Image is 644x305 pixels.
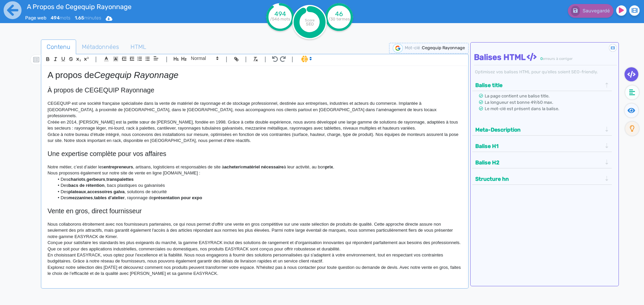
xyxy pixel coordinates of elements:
[54,189,462,195] li: Des , , solutions de sécurité
[274,10,286,18] tspan: 494
[75,15,84,21] b: 1.65
[54,195,462,201] li: Des , , rayonnage de
[474,69,617,75] div: Optimisez vos balises HTML pour qu’elles soient SEO-friendly.
[48,207,462,215] h2: Vente en gros, direct fournisseur
[51,15,70,21] span: mots
[583,8,610,14] span: Sauvegardé
[51,15,60,21] b: 494
[473,157,604,168] button: Balise H2
[226,55,227,64] span: |
[48,119,462,132] p: Créée en 2014, [PERSON_NAME] est la petite sœur de [PERSON_NAME], fondée en 1998. Grâce à cette d...
[48,132,462,144] p: Grâce à notre bureau d’étude intégré, nous concevons des installations sur mesure, optimisées en ...
[48,150,462,158] h2: Une expertise complète pour vos affaires
[94,70,179,80] em: Cegequip Rayonnage
[25,15,46,21] span: Page web
[473,124,604,135] button: Meta-Description
[473,141,611,152] div: Balise H1
[473,173,611,184] div: Structure hn
[325,164,333,169] strong: prix
[473,124,611,135] div: Meta-Description
[264,55,266,64] span: |
[473,173,604,184] button: Structure hn
[473,157,611,168] div: Balise H2
[473,80,611,91] div: Balise title
[95,55,97,64] span: |
[485,106,559,111] span: Le mot-clé est présent dans la balise.
[68,183,105,188] strong: bacs de rétention
[305,18,315,22] tspan: Score
[393,44,403,53] img: google-serp-logo.png
[270,17,290,21] tspan: /546 mots
[335,10,343,18] tspan: 46
[405,45,422,50] span: Mot-clé :
[54,182,462,188] li: Des , bacs plastiques ou galvanisés
[104,164,133,169] strong: entrepreneurs
[68,177,86,182] strong: chariots
[245,55,247,64] span: |
[76,40,125,55] a: Métadonnées
[75,15,101,21] span: minutes
[568,4,613,18] button: Sauvegardé
[328,17,350,21] tspan: /30 termes
[473,80,604,91] button: Balise title
[473,141,604,152] button: Balise H1
[68,189,86,194] strong: plateaux
[298,55,314,63] span: I.Assistant
[106,177,133,182] strong: transpalettes
[154,195,202,200] strong: présentation pour expo
[291,55,293,64] span: |
[543,57,573,61] span: erreurs à corriger
[68,195,93,200] strong: mezzanines
[48,252,462,264] p: En choisissant EASYRACK, vous optez pour l'excellence et la fiabilité. Nous nous engageons à four...
[306,21,314,26] tspan: SEO
[25,1,218,12] input: title
[224,164,239,169] strong: acheter
[41,40,76,55] a: Contenu
[54,176,462,182] li: Des , ,
[48,240,462,252] p: Conçue pour satisfaire les standards les plus exigeants du marché, la gamme EASYRACK inclut des s...
[87,189,124,194] strong: accessoires galva
[48,86,462,94] h2: À propos de CEGEQUIP Rayonnage
[48,70,462,80] h1: A propos de
[48,221,462,240] p: Nous collaborons étroitement avec nos fournisseurs partenaires, ce qui nous permet d'offrir une v...
[422,45,465,50] span: Cegequip Rayonnage
[485,100,553,105] span: La longueur est bonne 49/60 max.
[125,40,152,55] a: HTML
[485,93,549,98] span: La page contient une balise title.
[87,177,105,182] strong: gerbeurs
[48,100,462,119] p: CEGEQUIP est une société française spécialisée dans la vente de matériel de rayonnage et de stock...
[48,164,462,170] p: Notre métier, c’est d’aider les , artisans, logisticiens et responsables de site à le à leur acti...
[94,195,124,200] strong: tables d’atelier
[540,57,543,61] span: 0
[474,53,617,62] h4: Balises HTML
[243,164,284,169] strong: matériel nécessaire
[41,38,76,56] span: Contenu
[48,264,462,277] p: Explorez notre sélection dès [DATE] et découvrez comment nos produits peuvent transformer votre e...
[76,38,124,56] span: Métadonnées
[125,38,152,56] span: HTML
[151,54,161,62] span: Aligment
[166,55,167,64] span: |
[48,170,462,176] p: Nous proposons également sur notre site de vente en ligne [DOMAIN_NAME] :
